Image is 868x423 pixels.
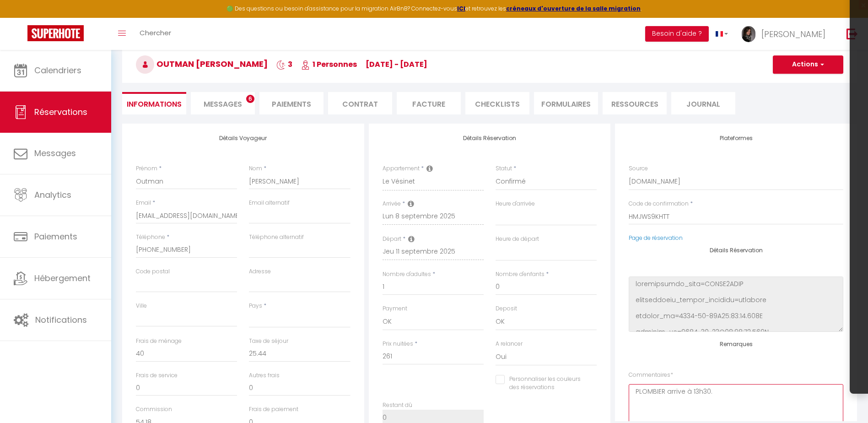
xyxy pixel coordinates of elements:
a: ... [PERSON_NAME] [735,18,837,50]
img: tab_keywords_by_traffic_grey.svg [104,53,111,60]
div: Domaine [47,54,70,60]
label: A relancer [496,340,523,348]
span: [DATE] - [DATE] [366,59,427,70]
img: website_grey.svg [15,24,22,31]
li: Journal [671,92,735,114]
li: Paiements [259,92,323,114]
label: Arrivée [383,200,401,208]
h4: Détails Voyageur [136,135,350,141]
label: Email alternatif [249,199,290,207]
a: Page de réservation [629,234,683,242]
li: CHECKLISTS [465,92,529,114]
span: [PERSON_NAME] [761,28,825,40]
label: Restant dû [383,401,412,410]
h4: Plateformes [629,135,843,141]
span: Réservations [34,106,87,118]
li: Contrat [328,92,392,114]
h4: Remarques [629,341,843,347]
a: ICI [457,5,465,12]
label: Prénom [136,164,157,173]
label: Commentaires [629,371,673,380]
label: Adresse [249,267,271,276]
li: Ressources [603,92,667,114]
a: Chercher [133,18,178,50]
label: Taxe de séjour [249,337,288,346]
label: Nombre d'enfants [496,270,545,279]
button: Ouvrir le widget de chat LiveChat [7,4,35,31]
label: Téléphone alternatif [249,233,304,242]
img: Super Booking [27,25,84,41]
span: Analytics [34,189,71,201]
label: Frais de paiement [249,405,298,414]
label: Deposit [496,304,517,313]
span: Chercher [140,28,171,38]
button: Actions [773,55,843,74]
img: logout [846,28,858,39]
button: Besoin d'aide ? [645,26,709,42]
img: ... [742,26,755,42]
span: Messages [204,99,242,109]
label: Code postal [136,267,170,276]
span: 6 [246,95,254,103]
h4: Détails Réservation [383,135,597,141]
span: Notifications [35,314,87,325]
img: logo_orange.svg [15,15,22,22]
a: créneaux d'ouverture de la salle migration [506,5,641,12]
span: Paiements [34,231,77,242]
label: Code de confirmation [629,200,689,208]
label: Statut [496,164,512,173]
li: Facture [397,92,461,114]
label: Heure de départ [496,235,539,244]
li: FORMULAIRES [534,92,598,114]
label: Commission [136,405,172,414]
label: Autres frais [249,371,280,380]
h4: Détails Réservation [629,247,843,254]
label: Nom [249,164,262,173]
label: Départ [383,235,401,244]
label: Frais de ménage [136,337,182,346]
div: Domaine: [DOMAIN_NAME] [24,24,103,31]
label: Nombre d'adultes [383,270,431,279]
label: Ville [136,302,147,310]
span: Messages [34,147,76,159]
li: Informations [122,92,186,114]
span: 3 [276,59,292,70]
label: Heure d'arrivée [496,200,535,208]
span: Outman [PERSON_NAME] [136,58,268,70]
span: 1 Personnes [301,59,357,70]
label: Prix nuitées [383,340,413,348]
label: Source [629,164,648,173]
img: tab_domain_overview_orange.svg [37,53,44,60]
span: Calendriers [34,65,81,76]
span: Hébergement [34,272,91,284]
div: Mots-clés [114,54,140,60]
label: Appartement [383,164,420,173]
label: Email [136,199,151,207]
label: Pays [249,302,262,310]
label: Payment [383,304,407,313]
label: Frais de service [136,371,178,380]
label: Téléphone [136,233,165,242]
div: v 4.0.25 [26,15,45,22]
